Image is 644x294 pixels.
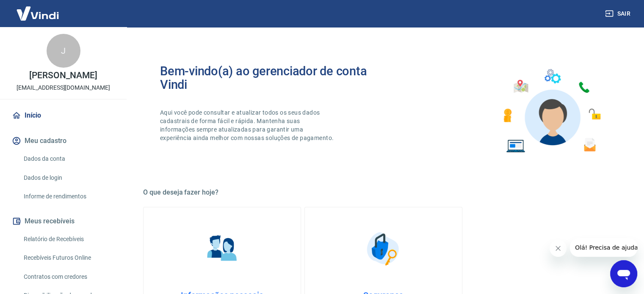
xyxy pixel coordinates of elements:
[570,238,637,257] iframe: Mensagem da empresa
[362,228,405,270] img: Segurança
[10,0,65,26] img: Vindi
[17,83,110,92] p: [EMAIL_ADDRESS][DOMAIN_NAME]
[20,249,116,267] a: Recebíveis Futuros Online
[550,240,567,257] iframe: Fechar mensagem
[20,169,116,187] a: Dados de login
[47,34,80,68] div: J
[143,188,624,197] h5: O que deseja fazer hoje?
[20,231,116,248] a: Relatório de Recebíveis
[20,188,116,205] a: Informe de rendimentos
[10,106,116,125] a: Início
[5,6,71,13] span: Olá! Precisa de ajuda?
[201,228,243,270] img: Informações pessoais
[20,150,116,168] a: Dados da conta
[10,212,116,231] button: Meus recebíveis
[603,6,634,22] button: Sair
[160,108,335,142] p: Aqui você pode consultar e atualizar todos os seus dados cadastrais de forma fácil e rápida. Mant...
[160,64,384,91] h2: Bem-vindo(a) ao gerenciador de conta Vindi
[610,260,637,287] iframe: Botão para abrir a janela de mensagens
[10,132,116,150] button: Meu cadastro
[496,64,607,158] img: Imagem de um avatar masculino com diversos icones exemplificando as funcionalidades do gerenciado...
[20,268,116,286] a: Contratos com credores
[29,71,97,80] p: [PERSON_NAME]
